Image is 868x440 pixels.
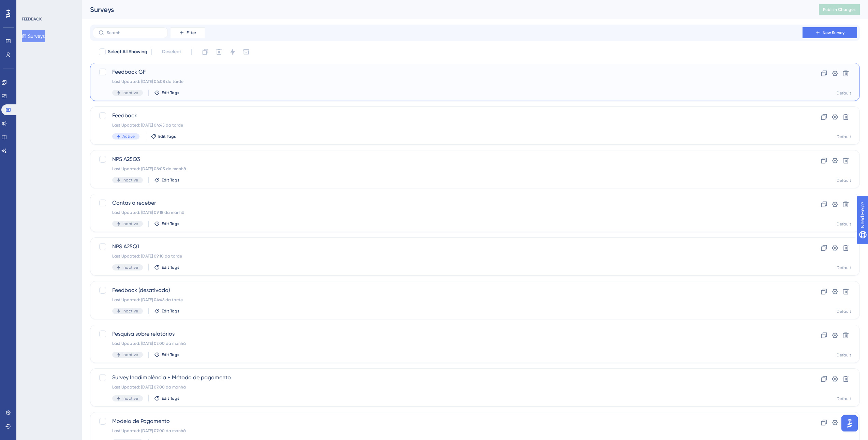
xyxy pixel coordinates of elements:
span: Publish Changes [823,7,856,12]
span: Inactive [122,177,138,183]
span: Edit Tags [162,221,179,226]
span: Modelo de Pagamento [112,417,783,425]
button: Edit Tags [154,90,179,96]
div: Default [837,178,851,183]
div: Last Updated: [DATE] 04:08 da tarde [112,79,783,84]
span: Edit Tags [162,177,179,183]
div: Last Updated: [DATE] 09:18 da manhã [112,210,783,215]
span: Filter [187,30,196,35]
span: Select All Showing [108,48,147,56]
button: Edit Tags [154,221,179,226]
div: Last Updated: [DATE] 04:45 da tarde [112,122,783,128]
div: FEEDBACK [22,16,42,22]
span: Need Help? [16,2,43,10]
span: Active [122,134,135,139]
span: Inactive [122,352,138,357]
span: Inactive [122,221,138,226]
span: Edit Tags [162,265,179,270]
div: Default [837,265,851,270]
div: Surveys [90,5,802,14]
input: Search [107,30,162,35]
span: Feedback (desativada) [112,286,783,294]
div: Default [837,90,851,96]
span: Edit Tags [158,134,176,139]
div: Last Updated: [DATE] 09:10 da tarde [112,253,783,259]
span: Inactive [122,308,138,314]
div: Last Updated: [DATE] 04:46 da tarde [112,297,783,303]
iframe: UserGuiding AI Assistant Launcher [839,413,860,434]
span: Feedback [112,112,783,120]
button: Edit Tags [154,308,179,314]
span: Deselect [162,48,181,56]
span: NPS A25Q1 [112,243,783,251]
button: Edit Tags [154,265,179,270]
span: Feedback GF [112,68,783,76]
button: Edit Tags [154,177,179,183]
button: Edit Tags [154,352,179,357]
span: Inactive [122,90,138,96]
div: Last Updated: [DATE] 07:00 da manhã [112,384,783,390]
span: Edit Tags [162,90,179,96]
span: Pesquisa sobre relatórios [112,330,783,338]
div: Default [837,352,851,358]
button: Deselect [156,46,187,58]
span: Contas a receber [112,199,783,207]
button: New Survey [803,27,857,38]
button: Edit Tags [154,396,179,401]
div: Default [837,134,851,140]
span: Edit Tags [162,352,179,357]
span: NPS A25Q3 [112,155,783,163]
div: Last Updated: [DATE] 07:00 da manhã [112,428,783,434]
span: Edit Tags [162,308,179,314]
span: Edit Tags [162,396,179,401]
div: Default [837,309,851,314]
div: Default [837,221,851,227]
div: Last Updated: [DATE] 08:05 da manhã [112,166,783,172]
span: Inactive [122,396,138,401]
span: Survey Inadimplência + Método de pagamento [112,373,783,382]
button: Filter [171,27,205,38]
button: Publish Changes [819,4,860,15]
div: Last Updated: [DATE] 07:00 da manhã [112,341,783,346]
span: New Survey [823,30,844,35]
button: Edit Tags [151,134,176,139]
span: Inactive [122,265,138,270]
button: Surveys [22,30,45,42]
div: Default [837,396,851,401]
